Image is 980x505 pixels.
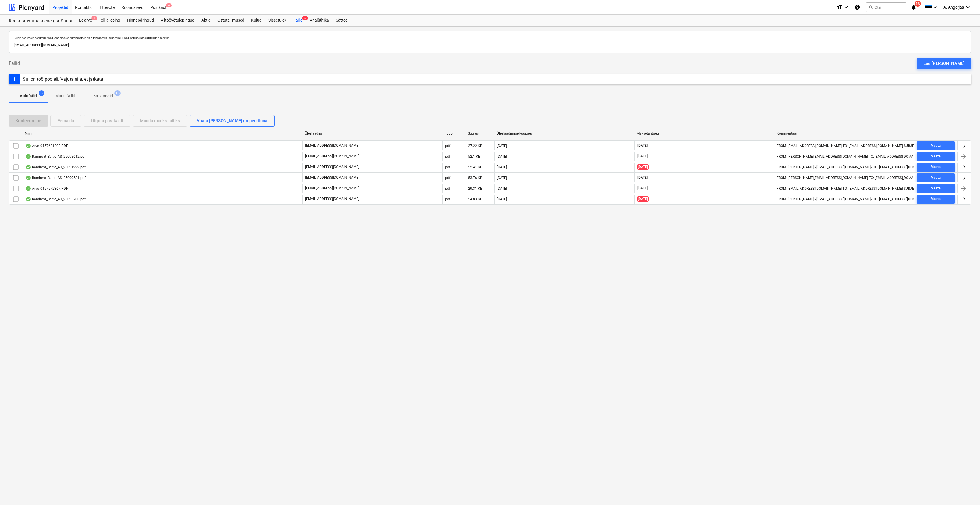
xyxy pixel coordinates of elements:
[302,16,308,20] span: 6
[497,176,507,180] div: [DATE]
[306,15,332,26] div: Analüütika
[39,90,44,96] span: 6
[265,15,290,26] a: Sissetulek
[25,165,31,169] div: Andmed failist loetud
[94,93,113,99] p: Mustandid
[637,175,648,180] span: [DATE]
[95,15,124,26] a: Tellija leping
[917,173,955,182] button: Vaata
[305,165,359,169] p: [EMAIL_ADDRESS][DOMAIN_NAME]
[931,164,941,170] div: Vaata
[25,176,86,180] div: Ramirent_Baltic_AS_25099531.pdf
[866,2,906,12] button: Otsi
[931,153,941,160] div: Vaata
[497,154,507,159] div: [DATE]
[214,15,248,26] a: Ostutellimused
[854,4,860,11] i: Abikeskus
[637,154,648,159] span: [DATE]
[964,4,971,11] i: keyboard_arrow_down
[25,144,31,148] div: Andmed failist loetud
[305,175,359,180] p: [EMAIL_ADDRESS][DOMAIN_NAME]
[917,184,955,193] button: Vaata
[9,60,20,67] span: Failid
[445,144,450,148] div: pdf
[25,154,31,159] div: Andmed failist loetud
[445,154,450,159] div: pdf
[190,115,275,127] button: Vaata [PERSON_NAME] grupeerituna
[25,197,86,201] div: Ramirent_Baltic_AS_25093700.pdf
[917,152,955,161] button: Vaata
[637,143,648,148] span: [DATE]
[917,141,955,150] button: Vaata
[25,197,31,201] div: Andmed failist loetud
[332,15,351,26] a: Sätted
[20,93,37,99] p: Kulufailid
[468,197,482,201] div: 54.83 KB
[55,93,75,99] p: Muud failid
[445,176,450,180] div: pdf
[932,4,939,11] i: keyboard_arrow_down
[468,165,482,169] div: 52.41 KB
[166,3,172,7] span: 4
[290,15,306,26] div: Failid
[836,4,843,11] i: format_size
[468,131,492,135] div: Suurus
[198,15,214,26] a: Aktid
[445,186,450,191] div: pdf
[157,15,198,26] a: Alltöövõtulepingud
[924,60,964,67] div: Lae [PERSON_NAME]
[305,197,359,201] p: [EMAIL_ADDRESS][DOMAIN_NAME]
[931,174,941,181] div: Vaata
[497,165,507,169] div: [DATE]
[197,117,267,125] div: Vaata [PERSON_NAME] grupeerituna
[25,131,300,135] div: Nimi
[468,186,482,191] div: 29.31 KB
[14,36,966,40] p: Sellele aadressile saadetud failid töödeldakse automaatselt ning tehakse viirusekontroll. Failid ...
[9,18,69,24] div: Roela rahvamaja energiatõhususe ehitustööd [ROELA]
[637,196,649,202] span: [DATE]
[124,15,157,26] a: Hinnapäringud
[917,195,955,204] button: Vaata
[869,5,873,10] span: search
[25,176,31,180] div: Andmed failist loetud
[843,4,850,11] i: keyboard_arrow_down
[931,142,941,149] div: Vaata
[468,144,482,148] div: 27.22 KB
[305,186,359,191] p: [EMAIL_ADDRESS][DOMAIN_NAME]
[290,15,306,26] a: Failid6
[25,144,68,148] div: Arve_0457621202.PDF
[637,186,648,191] span: [DATE]
[305,131,440,135] div: Üleslaadija
[497,197,507,201] div: [DATE]
[915,1,921,7] span: 53
[445,197,450,201] div: pdf
[305,154,359,159] p: [EMAIL_ADDRESS][DOMAIN_NAME]
[911,4,917,11] i: notifications
[25,165,86,169] div: Ramirent_Baltic_AS_25091222.pdf
[917,58,971,69] button: Lae [PERSON_NAME]
[23,76,103,82] div: Sul on töö pooleli. Vajuta siia, et jätkata
[777,131,912,135] div: Kommentaar
[114,90,121,96] span: 15
[305,143,359,148] p: [EMAIL_ADDRESS][DOMAIN_NAME]
[468,176,482,180] div: 53.76 KB
[468,154,480,159] div: 52.1 KB
[445,165,450,169] div: pdf
[637,164,649,170] span: [DATE]
[931,185,941,192] div: Vaata
[248,15,265,26] a: Kulud
[25,186,68,191] div: Arve_0457572367.PDF
[931,196,941,202] div: Vaata
[25,186,31,191] div: Andmed failist loetud
[637,131,772,135] div: Maksetähtaeg
[497,144,507,148] div: [DATE]
[497,131,632,135] div: Üleslaadimise kuupäev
